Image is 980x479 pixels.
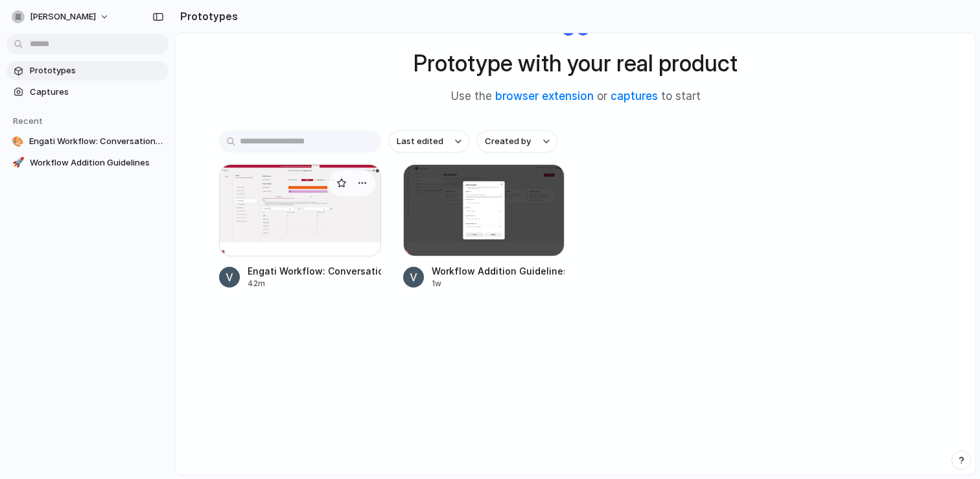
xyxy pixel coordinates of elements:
[30,64,163,77] span: Prototypes
[397,135,443,148] span: Last edited
[432,264,565,278] div: Workflow Addition Guidelines
[495,90,594,103] a: browser extension
[29,135,163,148] span: Engati Workflow: Conversation & P2A Messages
[6,132,169,151] a: 🎨Engati Workflow: Conversation & P2A Messages
[30,10,96,23] span: [PERSON_NAME]
[30,156,163,169] span: Workflow Addition Guidelines
[6,61,169,80] a: Prototypes
[403,164,565,289] a: Workflow Addition GuidelinesWorkflow Addition Guidelines1w
[432,278,565,289] div: 1w
[248,264,381,278] div: Engati Workflow: Conversation & P2A Messages
[12,135,24,148] div: 🎨
[219,164,381,289] a: Engati Workflow: Conversation & P2A MessagesEngati Workflow: Conversation & P2A Messages42m
[13,116,43,126] span: Recent
[6,82,169,102] a: Captures
[175,8,238,24] h2: Prototypes
[6,153,169,173] a: 🚀Workflow Addition Guidelines
[485,135,531,148] span: Created by
[248,278,381,289] div: 42m
[389,130,469,153] button: Last edited
[30,86,163,99] span: Captures
[611,90,658,103] a: captures
[6,6,116,27] button: [PERSON_NAME]
[12,156,25,169] div: 🚀
[477,130,557,153] button: Created by
[414,46,738,80] h1: Prototype with your real product
[451,88,701,105] span: Use the or to start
